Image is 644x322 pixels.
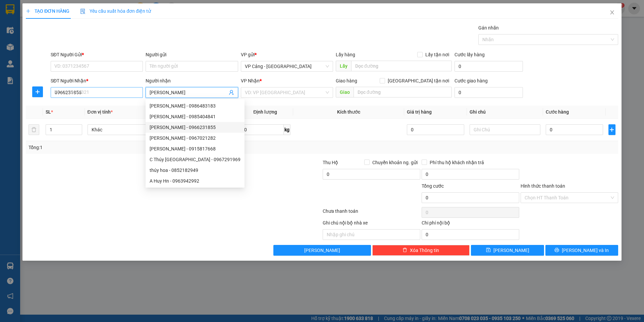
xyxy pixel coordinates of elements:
span: Kích thước [337,109,360,115]
input: Cước giao hàng [454,87,523,98]
span: Thu Hộ [323,160,338,165]
div: Huy Hoàng - 0915817668 [146,143,245,154]
span: Đơn vị tính [88,109,113,115]
div: Người gửi [146,51,238,58]
div: [PERSON_NAME] - 0966231855 [150,124,240,131]
label: Gán nhãn [478,25,499,30]
span: plus [26,9,31,13]
span: Lấy [336,61,351,71]
input: Dọc đường [354,87,452,98]
span: delete [402,248,407,253]
span: Khác [92,125,155,135]
span: TẠO ĐƠN HÀNG [26,8,69,14]
span: [PERSON_NAME] [493,247,529,254]
div: Huy Hùng - 0966231855 [146,122,245,133]
div: [PERSON_NAME] - 0915817668 [150,145,240,152]
div: Ghi chú nội bộ nhà xe [323,219,420,229]
div: thúy hoa - 0852182949 [150,167,240,174]
div: thúy hoa - 0852182949 [146,165,245,176]
div: Tổng: 1 [29,144,249,151]
span: printer [554,248,559,253]
div: C Thúy Hà Đông - 0967291969 [146,154,245,165]
div: [PERSON_NAME] - 0967021282 [150,134,240,142]
span: close [609,10,615,15]
th: Ghi chú [467,106,543,119]
span: Giá trị hàng [407,109,432,115]
label: Cước lấy hàng [454,52,485,57]
div: Phạm Thúy Hương - 0986483183 [146,101,245,111]
img: icon [80,9,86,14]
button: save[PERSON_NAME] [471,245,544,256]
span: [PERSON_NAME] và In [562,247,609,254]
span: Giao hàng [336,78,357,83]
div: Chi phí nội bộ [422,219,519,229]
div: Chưa thanh toán [322,207,421,219]
span: Lấy hàng [336,52,355,57]
div: A Huy Hn - 0963942992 [150,177,240,185]
span: VP Nhận [241,78,260,83]
span: Định lượng [253,109,277,115]
input: 0 [407,124,464,135]
span: user-add [229,90,234,95]
span: Chuyển khoản ng. gửi [370,159,420,166]
div: A Huy Hn - 0963942992 [146,176,245,186]
div: Huy Hường - 0985404841 [146,111,245,122]
input: Cước lấy hàng [454,61,523,72]
span: save [486,248,491,253]
div: SĐT Người Gửi [51,51,143,58]
span: kg [284,124,290,135]
button: plus [32,86,43,97]
span: Cước hàng [546,109,569,115]
span: VP Cảng - Hà Nội [245,61,329,71]
span: Lấy tận nơi [423,51,452,58]
div: [PERSON_NAME] - 0985404841 [150,113,240,120]
div: VP gửi [241,51,333,58]
span: Yêu cầu xuất hóa đơn điện tử [80,8,151,14]
button: Close [603,3,622,22]
button: printer[PERSON_NAME] và In [545,245,618,256]
span: [GEOGRAPHIC_DATA] tận nơi [385,77,452,84]
input: Ghi Chú [470,124,541,135]
div: [PERSON_NAME] - 0986483183 [150,102,240,110]
input: Nhập ghi chú [323,229,420,240]
button: plus [608,124,615,135]
span: Tổng cước [422,183,444,189]
div: Bùi Huy Hùng - 0967021282 [146,133,245,143]
button: deleteXóa Thông tin [372,245,470,256]
span: plus [609,127,615,132]
span: plus [33,89,43,94]
button: delete [29,124,39,135]
label: Cước giao hàng [454,78,488,83]
div: C Thúy [GEOGRAPHIC_DATA] - 0967291969 [150,156,240,163]
div: Người nhận [146,77,238,84]
span: Xóa Thông tin [410,247,439,254]
label: Hình thức thanh toán [521,183,565,189]
span: Phí thu hộ khách nhận trả [427,159,487,166]
span: [PERSON_NAME] [304,247,340,254]
input: Dọc đường [351,61,452,71]
span: Giao [336,87,354,98]
span: SL [46,109,51,115]
button: [PERSON_NAME] [273,245,371,256]
div: SĐT Người Nhận [51,77,143,84]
